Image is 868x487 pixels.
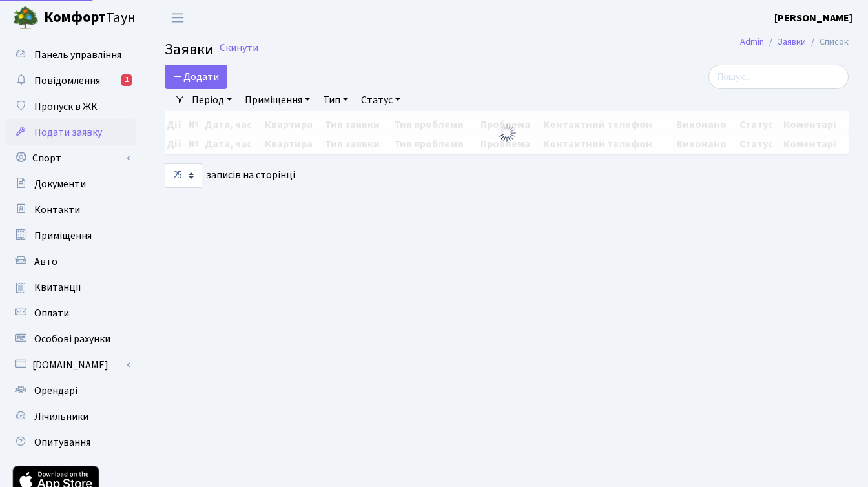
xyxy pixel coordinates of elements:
a: Період [187,89,237,111]
a: Орендарі [6,378,136,404]
b: Комфорт [44,7,106,28]
a: Опитування [6,430,136,455]
span: Авто [34,254,57,269]
a: Заявки [778,35,806,48]
button: Переключити навігацію [161,7,194,28]
img: logo.png [13,5,39,31]
span: Квитанції [34,280,81,295]
a: Додати [165,65,227,89]
a: Тип [318,89,353,111]
select: записів на сторінці [165,163,202,188]
a: Статус [356,89,406,111]
span: Заявки [165,38,214,61]
div: 1 [121,74,132,86]
span: Подати заявку [34,125,102,140]
img: Обробка... [497,123,517,143]
a: Панель управління [6,42,136,68]
a: Admin [740,35,764,48]
a: [PERSON_NAME] [774,10,852,26]
a: Повідомлення1 [6,68,136,94]
span: Оплати [34,306,69,320]
a: Оплати [6,300,136,326]
a: Лічильники [6,404,136,430]
span: Панель управління [34,48,121,62]
span: Лічильники [34,409,88,424]
b: [PERSON_NAME] [774,11,852,25]
span: Повідомлення [34,74,100,88]
a: [DOMAIN_NAME] [6,352,136,378]
span: Орендарі [34,384,77,398]
a: Особові рахунки [6,326,136,352]
a: Приміщення [240,89,315,111]
a: Авто [6,249,136,275]
span: Контакти [34,203,80,217]
span: Опитування [34,435,90,450]
span: Таун [44,7,136,29]
span: Документи [34,177,86,191]
a: Пропуск в ЖК [6,94,136,119]
a: Документи [6,171,136,197]
a: Квитанції [6,275,136,300]
a: Подати заявку [6,119,136,145]
span: Приміщення [34,229,92,243]
a: Скинути [220,42,258,54]
span: Особові рахунки [34,332,110,346]
nav: breadcrumb [721,28,868,56]
span: Додати [173,70,219,84]
li: Список [806,35,849,49]
a: Контакти [6,197,136,223]
a: Приміщення [6,223,136,249]
span: Пропуск в ЖК [34,99,98,114]
a: Спорт [6,145,136,171]
input: Пошук... [708,65,849,89]
label: записів на сторінці [165,163,295,188]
